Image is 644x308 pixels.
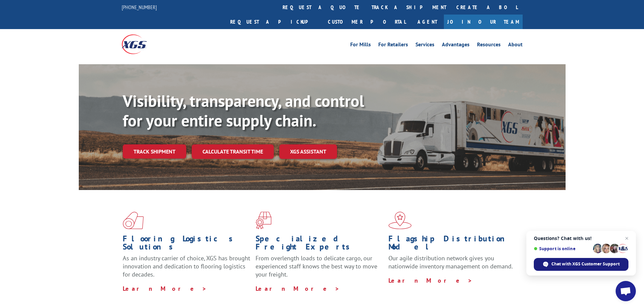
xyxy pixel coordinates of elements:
[442,42,470,49] a: Advantages
[256,254,383,284] p: From overlength loads to delicate cargo, our experienced staff knows the best way to move your fr...
[256,235,383,254] h1: Specialized Freight Experts
[534,246,591,251] span: Support is online
[323,15,411,29] a: Customer Portal
[225,15,323,29] a: Request a pickup
[477,42,501,49] a: Resources
[388,277,473,284] a: Learn More >
[551,261,620,267] span: Chat with XGS Customer Support
[123,144,186,159] a: Track shipment
[534,258,628,271] div: Chat with XGS Customer Support
[123,235,251,254] h1: Flooring Logistics Solutions
[534,236,628,241] span: Questions? Chat with us!
[123,90,364,131] b: Visibility, transparency, and control for your entire supply chain.
[256,285,340,292] a: Learn More >
[444,15,523,29] a: Join Our Team
[279,144,337,159] a: XGS ASSISTANT
[350,42,371,49] a: For Mills
[508,42,523,49] a: About
[123,285,207,292] a: Learn More >
[122,4,157,10] a: [PHONE_NUMBER]
[616,281,636,301] div: Open chat
[256,212,271,229] img: xgs-icon-focused-on-flooring-red
[388,235,516,254] h1: Flagship Distribution Model
[623,234,631,242] span: Close chat
[388,212,412,229] img: xgs-icon-flagship-distribution-model-red
[192,144,274,159] a: Calculate transit time
[415,42,434,49] a: Services
[378,42,408,49] a: For Retailers
[123,212,144,229] img: xgs-icon-total-supply-chain-intelligence-red
[411,15,444,29] a: Agent
[123,254,250,278] span: As an industry carrier of choice, XGS has brought innovation and dedication to flooring logistics...
[388,254,513,270] span: Our agile distribution network gives you nationwide inventory management on demand.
